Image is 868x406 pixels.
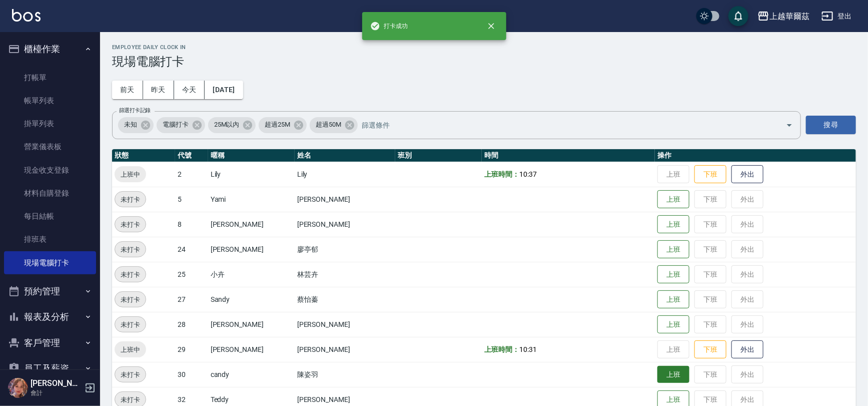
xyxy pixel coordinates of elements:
td: 蔡怡蓁 [295,287,395,312]
td: [PERSON_NAME] [295,212,395,237]
b: 上班時間： [484,170,519,178]
h3: 現場電腦打卡 [112,55,856,69]
button: 上班 [657,240,689,259]
div: 電腦打卡 [157,117,205,133]
td: 5 [175,187,208,212]
th: 代號 [175,149,208,162]
h2: Employee Daily Clock In [112,44,856,51]
td: 24 [175,237,208,262]
span: 10:31 [519,345,537,353]
a: 現場電腦打卡 [4,251,96,274]
td: [PERSON_NAME] [208,237,295,262]
th: 操作 [655,149,856,162]
button: 登出 [817,7,856,26]
button: 上班 [657,215,689,234]
button: close [480,15,502,37]
input: 篩選條件 [359,116,768,134]
a: 材料自購登錄 [4,182,96,205]
td: 28 [175,312,208,337]
a: 掛單列表 [4,112,96,135]
td: [PERSON_NAME] [208,212,295,237]
td: Lily [208,162,295,187]
td: 陳姿羽 [295,362,395,387]
a: 打帳單 [4,66,96,89]
span: 未打卡 [115,269,146,280]
td: 25 [175,262,208,287]
button: 員工及薪資 [4,355,96,381]
button: 搜尋 [806,116,856,134]
span: 25M以內 [208,120,246,130]
td: 2 [175,162,208,187]
h5: [PERSON_NAME] [31,378,82,388]
span: 未打卡 [115,319,146,330]
button: 外出 [731,340,763,359]
td: [PERSON_NAME] [295,187,395,212]
img: Logo [12,9,41,22]
button: 前天 [112,81,143,99]
div: 上越華爾茲 [769,10,809,23]
td: candy [208,362,295,387]
th: 暱稱 [208,149,295,162]
a: 排班表 [4,228,96,251]
th: 狀態 [112,149,175,162]
a: 每日結帳 [4,205,96,228]
span: 打卡成功 [370,21,408,31]
td: [PERSON_NAME] [208,312,295,337]
div: 未知 [118,117,154,133]
td: [PERSON_NAME] [295,312,395,337]
button: 今天 [174,81,205,99]
td: Sandy [208,287,295,312]
td: 30 [175,362,208,387]
a: 帳單列表 [4,89,96,112]
span: 10:37 [519,170,537,178]
td: 小卉 [208,262,295,287]
button: 昨天 [143,81,174,99]
span: 上班中 [115,169,146,180]
button: Open [781,117,797,133]
th: 時間 [482,149,655,162]
span: 未打卡 [115,219,146,230]
div: 超過25M [259,117,307,133]
div: 25M以內 [208,117,256,133]
div: 超過50M [310,117,358,133]
span: 未打卡 [115,194,146,205]
span: 未打卡 [115,244,146,255]
button: 下班 [694,165,726,184]
th: 班別 [395,149,482,162]
button: 櫃檯作業 [4,36,96,62]
td: 27 [175,287,208,312]
button: 下班 [694,340,726,359]
span: 未打卡 [115,369,146,380]
button: 上班 [657,315,689,334]
button: 上班 [657,190,689,209]
span: 未打卡 [115,394,146,405]
td: Lily [295,162,395,187]
img: Person [8,378,28,398]
td: [PERSON_NAME] [208,337,295,362]
button: 外出 [731,165,763,184]
button: 上越華爾茲 [753,6,813,27]
td: 林芸卉 [295,262,395,287]
span: 上班中 [115,344,146,355]
label: 篩選打卡記錄 [119,107,151,114]
a: 現金收支登錄 [4,159,96,182]
span: 超過25M [259,120,296,130]
button: 報表及分析 [4,304,96,330]
button: 上班 [657,290,689,309]
p: 會計 [31,388,82,397]
span: 未知 [118,120,143,130]
span: 未打卡 [115,294,146,305]
button: 客戶管理 [4,330,96,356]
button: 預約管理 [4,278,96,304]
th: 姓名 [295,149,395,162]
td: [PERSON_NAME] [295,337,395,362]
td: 8 [175,212,208,237]
b: 上班時間： [484,345,519,353]
button: 上班 [657,366,689,383]
a: 營業儀表板 [4,135,96,158]
td: 29 [175,337,208,362]
td: 廖亭郁 [295,237,395,262]
td: Yami [208,187,295,212]
span: 電腦打卡 [157,120,195,130]
button: 上班 [657,265,689,284]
